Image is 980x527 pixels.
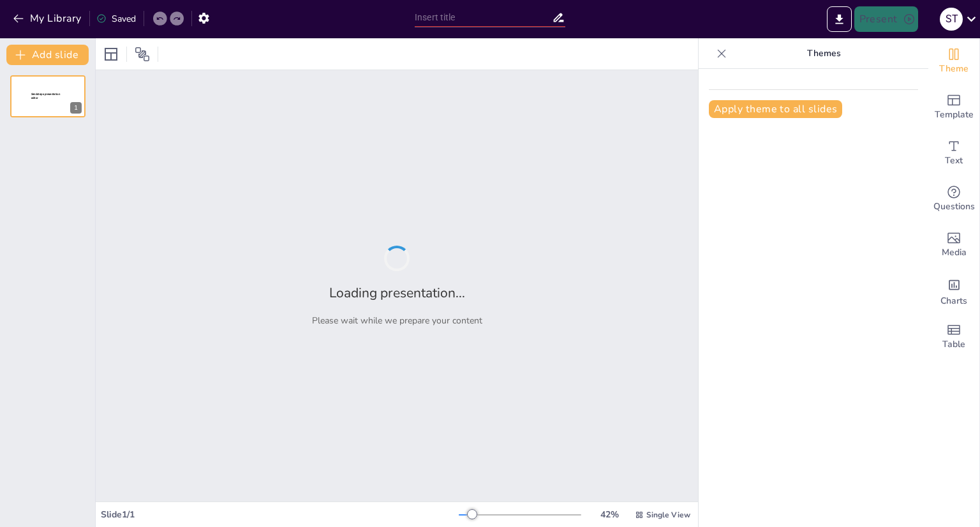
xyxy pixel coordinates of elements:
div: 1 [10,75,85,117]
button: Present [854,6,918,32]
span: Theme [939,62,969,76]
p: Please wait while we prepare your content [312,315,482,327]
button: Export to PowerPoint [827,6,852,32]
div: 1 [70,102,82,114]
button: Add slide [6,45,89,65]
span: Sendsteps presentation editor [31,93,60,100]
div: S T [940,8,963,31]
div: Layout [101,44,121,64]
h2: Loading presentation... [329,284,465,302]
div: Add text boxes [928,130,979,176]
span: Table [942,338,965,352]
span: Text [945,154,963,168]
p: Themes [732,38,916,69]
span: Media [942,246,967,260]
div: Saved [96,13,136,25]
div: Add charts and graphs [928,268,979,314]
input: Insert title [415,8,552,27]
div: Add ready made slides [928,84,979,130]
div: 42 % [594,508,625,521]
div: Add images, graphics, shapes or video [928,222,979,268]
span: Single View [646,510,690,520]
span: Questions [933,200,975,214]
span: Charts [940,294,967,308]
button: Apply theme to all slides [709,100,842,118]
div: Change the overall theme [928,38,979,84]
button: S T [940,6,963,32]
span: Template [935,108,974,122]
div: Get real-time input from your audience [928,176,979,222]
div: Slide 1 / 1 [101,508,459,521]
div: Add a table [928,314,979,360]
span: Position [135,47,150,62]
button: My Library [10,8,87,29]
